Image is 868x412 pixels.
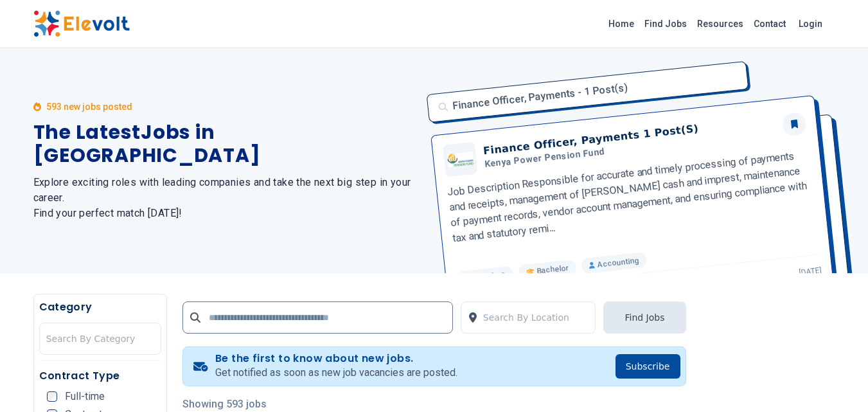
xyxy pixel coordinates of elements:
h4: Be the first to know about new jobs. [215,352,457,365]
p: Get notified as soon as new job vacancies are posted. [215,365,457,381]
button: Find Jobs [603,301,686,334]
a: Find Jobs [639,13,692,34]
a: Home [603,13,639,34]
img: Elevolt [33,10,130,37]
iframe: Chat Widget [804,350,868,412]
h1: The Latest Jobs in [GEOGRAPHIC_DATA] [33,121,419,167]
p: 593 new jobs posted [46,100,132,113]
a: Contact [748,13,791,34]
a: Resources [692,13,748,34]
h2: Explore exciting roles with leading companies and take the next big step in your career. Find you... [33,175,419,221]
a: Login [791,11,830,37]
h5: Category [39,300,161,315]
span: Full-time [65,391,105,402]
h5: Contract Type [39,368,161,384]
button: Subscribe [616,354,680,379]
p: Showing 593 jobs [182,397,686,412]
input: Full-time [47,391,57,402]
